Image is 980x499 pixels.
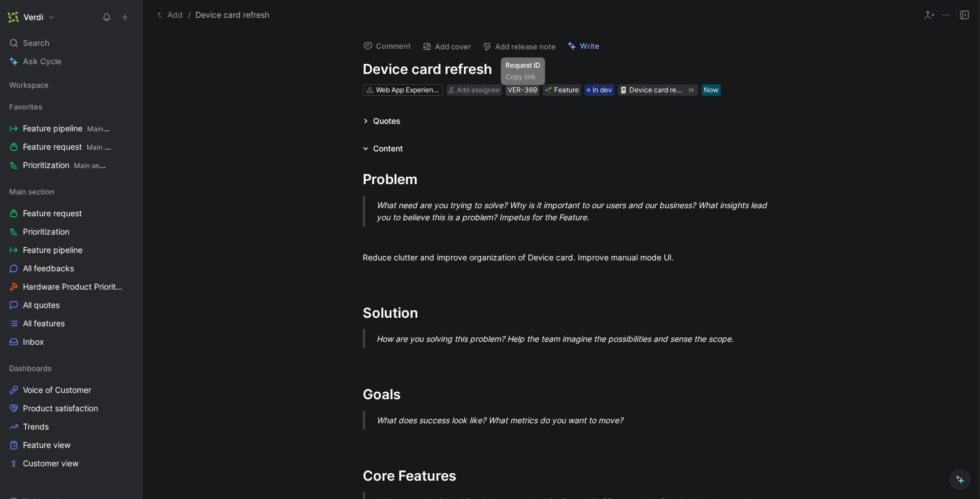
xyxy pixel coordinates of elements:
[23,299,60,311] span: All quotes
[358,38,416,54] button: Comment
[5,138,138,155] a: Feature requestMain section
[5,9,58,25] button: VerdiVerdi
[5,455,138,472] a: Customer view
[121,336,133,348] button: View actions
[23,244,83,256] span: Feature pipeline
[23,54,61,68] span: Ask Cycle
[457,85,500,94] span: Add assignee
[121,208,133,219] button: View actions
[5,278,138,295] a: Hardware Product Prioritization
[580,41,599,51] span: Write
[7,11,19,23] img: Verdi
[376,84,440,96] div: Web App Experience
[121,439,133,451] button: View actions
[5,381,138,399] a: Voice of Customer
[121,403,133,414] button: View actions
[363,303,759,323] div: Solution
[123,159,135,171] button: View actions
[363,384,759,405] div: Goals
[121,299,133,311] button: View actions
[5,76,138,93] div: Workspace
[629,84,683,96] div: Device card refresh
[121,263,133,274] button: View actions
[121,421,133,432] button: View actions
[23,159,109,171] span: Prioritization
[23,141,112,153] span: Feature request
[23,208,82,219] span: Feature request
[373,114,401,128] div: Quotes
[5,400,138,417] a: Product satisfaction
[5,183,138,350] div: Main sectionFeature requestPrioritizationFeature pipelineAll feedbacksHardware Product Prioritiza...
[377,414,773,426] div: What does success look like? What metrics do you want to move?
[5,418,138,435] a: Trends
[23,458,79,469] span: Customer view
[121,384,133,396] button: View actions
[363,251,759,263] div: Reduce clutter and improve organization of Device card. Improve manual mode UI.
[377,199,773,223] div: What need are you trying to solve? Why is it important to our users and our business? What insigh...
[5,436,138,454] a: Feature view
[593,84,612,96] span: In dev
[5,241,138,259] a: Feature pipeline
[358,142,407,155] div: Content
[562,38,605,54] button: Write
[5,98,138,115] div: Favorites
[620,87,627,93] img: 🃏
[23,263,74,274] span: All feedbacks
[23,318,65,329] span: All features
[358,114,405,128] div: Quotes
[23,36,49,50] span: Search
[363,466,759,486] div: Core Features
[23,421,49,432] span: Trends
[121,458,133,469] button: View actions
[5,297,138,314] a: All quotes
[5,260,138,277] a: All feedbacks
[704,84,719,96] div: Now
[121,244,133,256] button: View actions
[9,79,49,91] span: Workspace
[5,315,138,332] a: All features
[373,142,403,155] div: Content
[23,12,43,22] h1: Verdi
[126,141,137,153] button: View actions
[5,333,138,350] a: Inbox
[477,38,561,54] button: Add release note
[23,403,98,414] span: Product satisfaction
[5,223,138,240] a: Prioritization
[23,336,44,348] span: Inbox
[545,84,579,96] div: Feature
[9,101,42,112] span: Favorites
[87,124,128,133] span: Main section
[9,362,52,374] span: Dashboards
[121,226,133,237] button: View actions
[121,318,133,329] button: View actions
[5,183,138,200] div: Main section
[363,60,759,79] h1: Device card refresh
[23,281,123,293] span: Hardware Product Prioritization
[188,8,191,22] span: /
[23,439,70,451] span: Feature view
[5,120,138,137] a: Feature pipelineMain section
[545,87,552,93] img: 🌱
[5,205,138,222] a: Feature request
[5,34,138,52] div: Search
[195,8,269,22] span: Device card refresh
[5,360,138,472] div: DashboardsVoice of CustomerProduct satisfactionTrendsFeature viewCustomer view
[5,157,138,174] a: PrioritizationMain section
[377,333,773,345] div: How are you solving this problem? Help the team imagine the possibilities and sense the scope.
[23,123,112,135] span: Feature pipeline
[363,169,759,190] div: Problem
[543,84,581,96] div: 🌱Feature
[154,8,186,22] button: Add
[87,143,128,151] span: Main section
[5,360,138,377] div: Dashboards
[5,53,138,70] a: Ask Cycle
[508,84,537,96] div: VER-369
[417,38,476,54] button: Add cover
[126,123,137,134] button: View actions
[9,186,54,197] span: Main section
[123,281,135,293] button: View actions
[23,384,91,396] span: Voice of Customer
[585,84,614,96] div: In dev
[74,161,115,170] span: Main section
[23,226,69,237] span: Prioritization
